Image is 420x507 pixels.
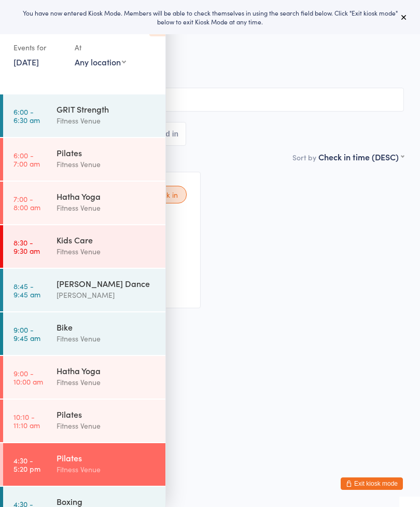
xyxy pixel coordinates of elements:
[13,107,40,124] time: 6:00 - 6:30 am
[57,202,157,214] div: Fitness Venue
[3,443,165,486] a: 4:30 -5:20 pmPilatesFitness Venue
[57,408,157,420] div: Pilates
[57,452,157,463] div: Pilates
[17,8,403,26] div: You have now entered Kiosk Mode. Members will be able to check themselves in using the search fie...
[3,400,165,442] a: 10:10 -11:10 amPilatesFitness Venue
[75,56,126,67] div: Any location
[13,369,43,386] time: 9:00 - 10:00 am
[57,234,157,245] div: Kids Care
[57,365,157,376] div: Hatha Yoga
[13,282,40,298] time: 8:45 - 9:45 am
[57,147,157,158] div: Pilates
[16,69,404,79] span: Old Church
[3,356,165,399] a: 9:00 -10:00 amHatha YogaFitness Venue
[3,225,165,268] a: 8:30 -9:30 amKids CareFitness Venue
[318,151,404,162] div: Check in time (DESC)
[57,245,157,257] div: Fitness Venue
[13,195,40,211] time: 7:00 - 8:00 am
[292,152,316,162] label: Sort by
[57,321,157,333] div: Bike
[3,94,165,137] a: 6:00 -6:30 amGRIT StrengthFitness Venue
[3,182,165,224] a: 7:00 -8:00 amHatha YogaFitness Venue
[57,376,157,388] div: Fitness Venue
[57,190,157,202] div: Hatha Yoga
[13,151,40,168] time: 6:00 - 7:00 am
[13,413,40,429] time: 10:10 - 11:10 am
[16,48,388,59] span: [DATE] 4:30pm
[13,238,40,255] time: 8:30 - 9:30 am
[75,39,126,56] div: At
[57,278,157,289] div: [PERSON_NAME] Dance
[57,158,157,170] div: Fitness Venue
[13,39,64,56] div: Events for
[57,333,157,345] div: Fitness Venue
[13,56,39,67] a: [DATE]
[57,496,157,507] div: Boxing
[57,103,157,115] div: GRIT Strength
[13,325,40,342] time: 9:00 - 9:45 am
[3,312,165,355] a: 9:00 -9:45 amBikeFitness Venue
[341,477,403,490] button: Exit kiosk mode
[16,88,404,112] input: Search
[3,269,165,311] a: 8:45 -9:45 am[PERSON_NAME] Dance[PERSON_NAME]
[57,289,157,301] div: [PERSON_NAME]
[16,59,388,69] span: Fitness Venue
[16,26,404,43] h2: Pilates Check-in
[57,463,157,475] div: Fitness Venue
[3,138,165,181] a: 6:00 -7:00 amPilatesFitness Venue
[13,456,40,473] time: 4:30 - 5:20 pm
[57,420,157,432] div: Fitness Venue
[57,115,157,127] div: Fitness Venue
